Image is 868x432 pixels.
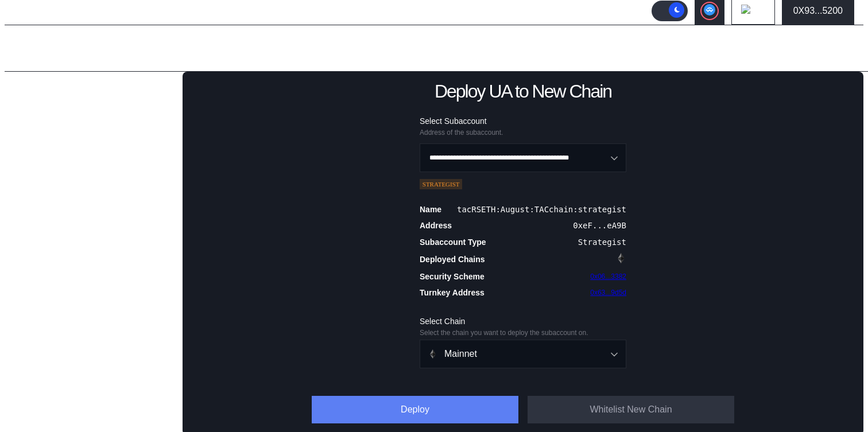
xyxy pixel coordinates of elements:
div: Set Withdrawal [16,221,179,237]
div: Select the chain you want to deploy the subaccount on. [420,329,626,337]
div: 0X93...5200 [793,6,843,16]
div: Name [420,204,441,215]
div: Set Loan Fees [16,240,179,256]
button: Whitelist New Chain [528,396,734,423]
a: 0x63...9d5d [590,289,626,297]
div: Deploy Existing Subaccount [28,121,161,135]
button: Deploy [312,396,518,423]
div: Balance Collateral [20,281,95,291]
div: tacRSETH:August:TACchain:strategist [457,205,626,214]
div: Select Subaccount [420,116,626,126]
img: chain logo [741,5,754,17]
div: Lending Pools [20,86,78,96]
div: Loans [20,186,45,197]
div: STRATEGIST [420,179,462,189]
div: Strategist [578,238,626,247]
div: Admin Page [14,38,102,59]
div: Address [420,220,452,231]
div: Deploy Existing Universal Subaccount [28,157,161,181]
div: Collateral [20,262,59,272]
img: chain-logo [428,349,437,359]
button: Open menu [420,143,626,172]
div: Select Chain [420,316,626,326]
button: Open menu [420,340,626,368]
div: 0xeF...eA9B [573,221,626,230]
div: Withdraw to Lender [16,202,179,218]
div: Deploy Universal Subaccount [28,139,161,153]
div: Deployed Chains [420,254,485,264]
div: Subaccounts [20,105,73,115]
div: Mainnet [428,349,597,359]
div: Address of the subaccount. [420,129,626,137]
img: TAC [616,253,626,263]
div: Deploy UA to New Chain [435,81,611,102]
a: 0x06...3382 [590,273,626,281]
div: Security Scheme [420,271,485,282]
div: Turnkey Address [420,287,485,298]
div: Subaccount Type [420,237,486,247]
